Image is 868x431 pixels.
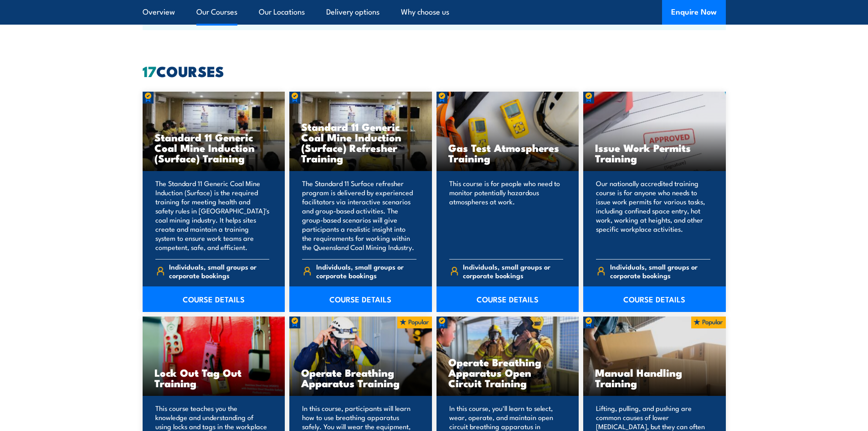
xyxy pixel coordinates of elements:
h2: COURSES [143,64,726,77]
a: COURSE DETAILS [437,286,579,312]
a: COURSE DETAILS [583,286,726,312]
p: The Standard 11 Surface refresher program is delivered by experienced facilitators via interactiv... [302,179,416,252]
h3: Issue Work Permits Training [595,142,714,163]
span: Individuals, small groups or corporate bookings [463,262,563,280]
a: COURSE DETAILS [143,286,285,312]
h3: Gas Test Atmospheres Training [448,142,567,163]
p: This course is for people who need to monitor potentially hazardous atmospheres at work. [449,179,564,252]
p: The Standard 11 Generic Coal Mine Induction (Surface) is the required training for meeting health... [155,179,270,252]
p: Our nationally accredited training course is for anyone who needs to issue work permits for vario... [596,179,710,252]
h3: Operate Breathing Apparatus Open Circuit Training [448,357,567,388]
span: Individuals, small groups or corporate bookings [169,262,269,280]
h3: Standard 11 Generic Coal Mine Induction (Surface) Refresher Training [301,121,420,163]
h3: Operate Breathing Apparatus Training [301,367,420,388]
h3: Lock Out Tag Out Training [154,367,273,388]
h3: Manual Handling Training [595,367,714,388]
a: COURSE DETAILS [289,286,432,312]
span: Individuals, small groups or corporate bookings [316,262,416,280]
strong: 17 [143,59,156,82]
span: Individuals, small groups or corporate bookings [610,262,710,280]
h3: Standard 11 Generic Coal Mine Induction (Surface) Training [154,132,273,163]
